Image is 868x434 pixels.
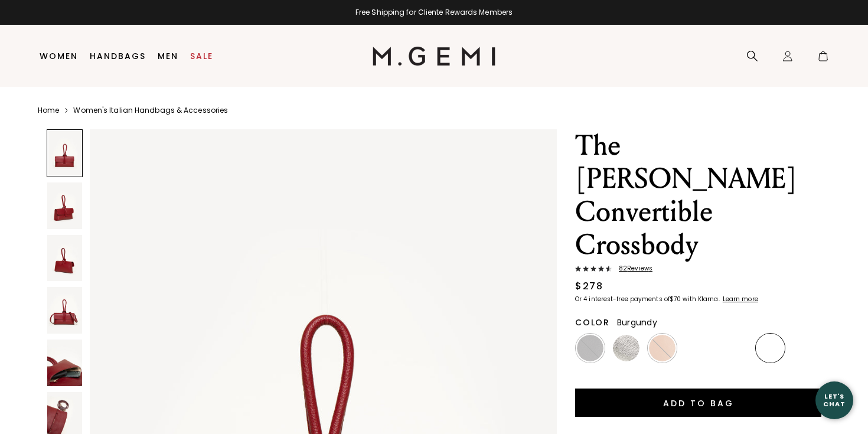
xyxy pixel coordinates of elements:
button: Add to Bag [575,389,821,417]
a: Sale [190,51,213,61]
a: Learn more [722,296,758,303]
klarna-placement-style-body: Or 4 interest-free payments of [575,295,670,304]
img: The Francesca Convertible Crossbody [47,235,82,282]
img: Tan [649,335,676,361]
div: Let's Chat [815,393,853,407]
a: Women [40,51,78,61]
a: Home [38,106,59,115]
img: Light Mushroom [685,335,712,361]
span: 82 Review s [612,265,652,272]
img: Burgundy [757,335,784,361]
h2: Color [575,318,610,327]
a: Handbags [90,51,146,61]
klarna-placement-style-body: with Klarna [683,295,721,304]
img: The Francesca Convertible Crossbody [47,340,82,386]
img: Antique Gold [793,335,820,361]
img: Silver [613,335,639,361]
klarna-placement-style-amount: $70 [670,295,681,304]
span: Burgundy [617,316,657,328]
img: M.Gemi [373,47,496,66]
a: Women's Italian Handbags & Accessories [73,106,228,115]
div: $278 [575,279,603,293]
h1: The [PERSON_NAME] Convertible Crossbody [575,129,821,262]
klarna-placement-style-cta: Learn more [723,295,758,304]
img: Ecru [721,335,748,361]
a: Men [158,51,178,61]
img: Black [577,335,603,361]
img: The Francesca Convertible Crossbody [47,182,82,229]
img: The Francesca Convertible Crossbody [47,287,82,334]
a: 82Reviews [575,265,821,275]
